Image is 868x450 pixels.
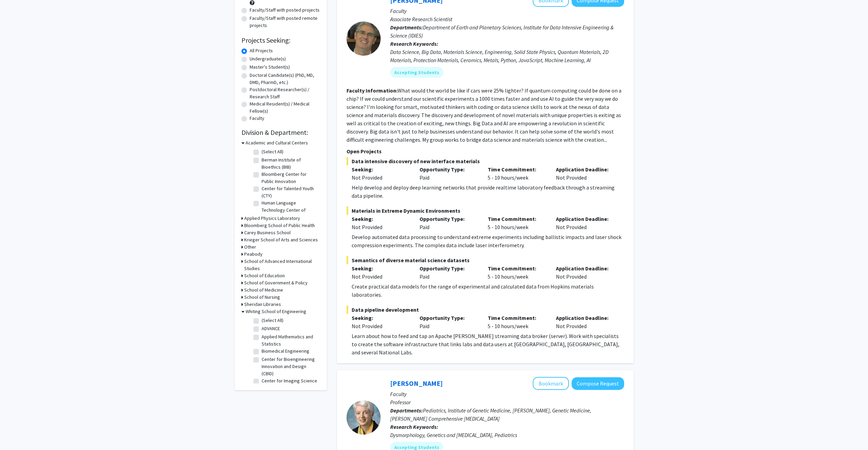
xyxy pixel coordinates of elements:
p: Open Projects [347,147,624,155]
b: Research Keywords: [390,423,438,430]
div: Not Provided [352,272,410,281]
label: Center for Talented Youth (CTY) [262,185,318,199]
div: Data Science, Big Data, Materials Science, Engineering, Solid State Physics, Quantum Materials, 2... [390,48,624,64]
label: Medical Resident(s) / Medical Fellow(s) [250,100,320,115]
div: Create practical data models for the range of experimental and calculated data from Hopkins mater... [352,282,624,299]
p: Time Commitment: [488,314,546,322]
button: Compose Request to Joann Bodurtha [572,377,624,390]
p: Application Deadline: [556,165,614,173]
label: Applied Mathematics and Statistics [262,333,318,348]
b: Departments: [390,24,423,31]
div: 5 - 10 hours/week [483,215,551,231]
h3: Bloomberg School of Public Health [244,222,315,229]
span: Semantics of diverse material science datasets [347,256,624,264]
h3: School of Education [244,272,285,279]
label: Bloomberg Center for Public Innovation [262,171,318,185]
h3: Applied Physics Laboratory [244,215,300,222]
label: (Select All) [262,148,283,155]
h3: Whiting School of Engineering [246,308,306,315]
label: All Projects [250,47,273,54]
div: Not Provided [551,314,619,330]
b: Departments: [390,407,423,414]
p: Associate Research Scientist [390,15,624,23]
div: 5 - 10 hours/week [483,264,551,281]
p: Time Commitment: [488,215,546,223]
b: Research Keywords: [390,40,438,47]
h3: Academic and Cultural Centers [246,139,308,146]
h2: Division & Department: [241,128,320,137]
div: Develop automated data processing to understand extreme experiments including ballistic impacts a... [352,233,624,249]
div: Paid [414,165,483,182]
h3: Other [244,243,256,251]
b: Faculty Information: [347,87,398,94]
div: Not Provided [352,223,410,231]
label: Master's Student(s) [250,64,290,71]
button: Add Joann Bodurtha to Bookmarks [533,377,569,390]
div: Not Provided [352,173,410,182]
label: Faculty/Staff with posted remote projects [250,15,320,29]
div: Not Provided [551,165,619,182]
label: Center for Imaging Science [262,377,317,384]
p: Faculty [390,7,624,15]
p: Seeking: [352,165,410,173]
p: Time Commitment: [488,165,546,173]
mat-chip: Accepting Students [390,67,443,78]
div: Learn about how to feed and tap an Apache [PERSON_NAME] streaming data broker (server). Work with... [352,332,624,356]
p: Professor [390,398,624,406]
label: Postdoctoral Researcher(s) / Research Staff [250,86,320,100]
a: [PERSON_NAME] [390,379,443,388]
label: Undergraduate(s) [250,55,286,62]
label: ADVANCE [262,325,280,332]
p: Application Deadline: [556,215,614,223]
fg-read-more: What would the world be like if cars were 25% lighter? If quantum computing could be done on a ch... [347,87,621,143]
iframe: Chat [5,419,29,445]
div: Not Provided [352,322,410,330]
div: 5 - 10 hours/week [483,165,551,182]
label: Berman Institute of Bioethics (BIB) [262,156,318,171]
p: Opportunity Type: [420,264,477,272]
p: Seeking: [352,314,410,322]
h3: School of Nursing [244,294,280,301]
h3: Sheridan Libraries [244,301,281,308]
span: Data pipeline development [347,306,624,314]
div: Paid [414,314,483,330]
p: Time Commitment: [488,264,546,272]
p: Seeking: [352,264,410,272]
h2: Projects Seeking: [241,36,320,44]
div: Help develop and deploy deep learning networks that provide realtime laboratory feedback through ... [352,183,624,200]
span: Pediatrics, Institute of Genetic Medicine, [PERSON_NAME], Genetic Medicine, [PERSON_NAME] Compreh... [390,407,591,422]
p: Opportunity Type: [420,165,477,173]
label: Human Language Technology Center of Excellence (HLTCOE) [262,199,318,221]
label: Faculty [250,115,264,122]
h3: School of Medicine [244,286,283,294]
h3: Krieger School of Arts and Sciences [244,236,318,243]
label: Center for Bioengineering Innovation and Design (CBID) [262,356,318,377]
p: Application Deadline: [556,314,614,322]
h3: School of Advanced International Studies [244,258,320,272]
p: Faculty [390,390,624,398]
div: 5 - 10 hours/week [483,314,551,330]
div: Paid [414,264,483,281]
span: Materials in Extreme Dynamic Environments [347,207,624,215]
p: Seeking: [352,215,410,223]
div: Not Provided [551,215,619,231]
div: Dysmorphology, Genetics and [MEDICAL_DATA], Pediatrics [390,431,624,439]
span: Department of Earth and Planetary Sciences, Institute for Data Intensive Engineering & Science (I... [390,24,614,39]
label: Doctoral Candidate(s) (PhD, MD, DMD, PharmD, etc.) [250,72,320,86]
p: Opportunity Type: [420,314,477,322]
div: Not Provided [551,264,619,281]
h3: School of Government & Policy [244,279,308,286]
h3: Peabody [244,251,263,258]
label: Biomedical Engineering [262,348,309,355]
p: Application Deadline: [556,264,614,272]
p: Opportunity Type: [420,215,477,223]
label: (Select All) [262,317,283,324]
span: Data intensive discovery of new interface materials [347,157,624,165]
div: Paid [414,215,483,231]
label: Faculty/Staff with posted projects [250,6,320,14]
h3: Carey Business School [244,229,291,236]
